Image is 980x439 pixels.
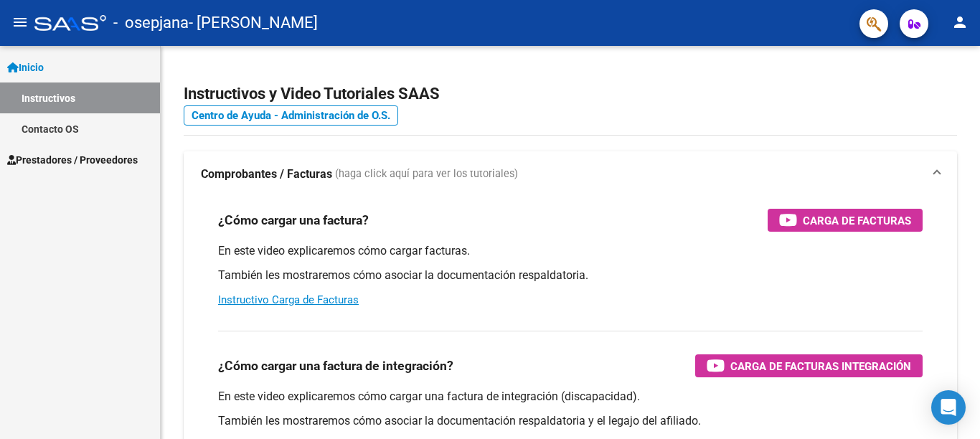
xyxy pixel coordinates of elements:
[695,354,923,377] button: Carga de Facturas Integración
[218,356,453,376] h3: ¿Cómo cargar una factura de integración?
[7,60,44,75] span: Inicio
[730,357,911,375] span: Carga de Facturas Integración
[11,14,29,31] mat-icon: menu
[218,293,359,306] a: Instructivo Carga de Facturas
[218,210,369,230] h3: ¿Cómo cargar una factura?
[189,7,318,39] span: - [PERSON_NAME]
[931,390,966,425] div: Open Intercom Messenger
[218,389,923,405] p: En este video explicaremos cómo cargar una factura de integración (discapacidad).
[184,80,957,108] h2: Instructivos y Video Tutoriales SAAS
[803,212,911,230] span: Carga de Facturas
[184,105,398,126] a: Centro de Ayuda - Administración de O.S.
[335,166,518,182] span: (haga click aquí para ver los tutoriales)
[218,268,923,283] p: También les mostraremos cómo asociar la documentación respaldatoria.
[218,243,923,259] p: En este video explicaremos cómo cargar facturas.
[951,14,969,31] mat-icon: person
[184,151,957,197] mat-expansion-panel-header: Comprobantes / Facturas (haga click aquí para ver los tutoriales)
[201,166,332,182] strong: Comprobantes / Facturas
[7,152,138,168] span: Prestadores / Proveedores
[113,7,189,39] span: - osepjana
[218,413,923,429] p: También les mostraremos cómo asociar la documentación respaldatoria y el legajo del afiliado.
[768,209,923,232] button: Carga de Facturas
